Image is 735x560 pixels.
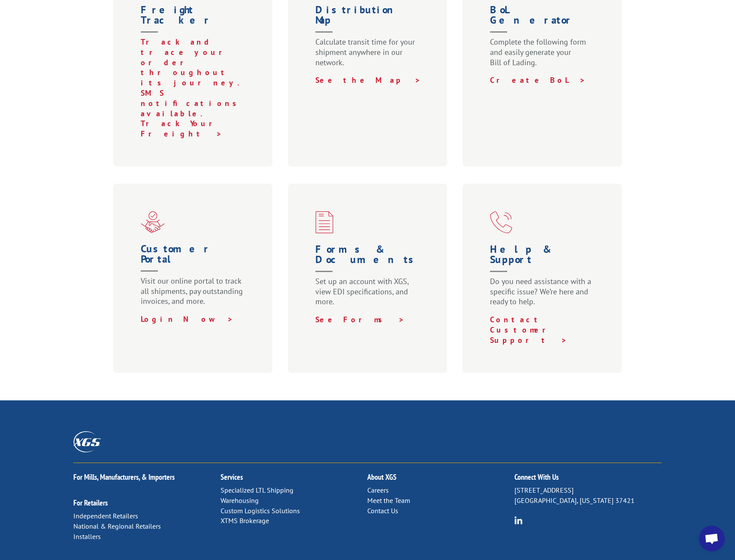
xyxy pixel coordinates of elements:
a: Warehousing [221,496,259,505]
a: Custom Logistics Solutions [221,506,300,515]
p: Calculate transit time for your shipment anywhere in our network. [315,37,423,75]
a: See the Map > [315,75,421,85]
p: Set up an account with XGS, view EDI specifications, and more. [315,276,423,315]
h1: Help & Support [490,244,598,276]
img: xgs-icon-partner-red (1) [141,211,165,233]
a: XTMS Brokerage [221,516,269,525]
div: Open chat [699,526,725,551]
img: xgs-icon-help-and-support-red [490,211,512,233]
a: National & Regional Retailers [73,522,161,530]
a: Track Your Freight > [141,118,224,139]
a: About XGS [367,472,396,482]
h1: BoL Generator [490,5,598,37]
a: Specialized LTL Shipping [221,486,293,494]
a: Meet the Team [367,496,410,505]
a: Careers [367,486,389,494]
p: Do you need assistance with a specific issue? We’re here and ready to help. [490,276,598,315]
p: Track and trace your order throughout its journey. SMS notifications available. [141,37,249,118]
img: XGS_Logos_ALL_2024_All_White [73,431,101,452]
a: Independent Retailers [73,512,138,520]
a: Create BoL > [490,75,586,85]
a: Services [221,472,243,482]
img: group-6 [514,516,523,524]
img: xgs-icon-credit-financing-forms-red [315,211,333,233]
a: Login Now > [141,314,233,324]
a: Freight Tracker Track and trace your order throughout its journey. SMS notifications available. [141,5,249,118]
p: Visit our online portal to track all shipments, pay outstanding invoices, and more. [141,276,249,314]
p: Complete the following form and easily generate your Bill of Lading. [490,37,598,75]
h1: Distribution Map [315,5,423,37]
h1: Customer Portal [141,244,249,276]
a: For Retailers [73,498,108,508]
a: See Forms > [315,315,405,324]
a: Installers [73,532,101,541]
h1: Freight Tracker [141,5,249,37]
a: For Mills, Manufacturers, & Importers [73,472,175,482]
p: [STREET_ADDRESS] [GEOGRAPHIC_DATA], [US_STATE] 37421 [514,485,662,506]
h2: Connect With Us [514,473,662,485]
a: Contact Customer Support > [490,315,567,345]
a: Contact Us [367,506,398,515]
h1: Forms & Documents [315,244,423,276]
